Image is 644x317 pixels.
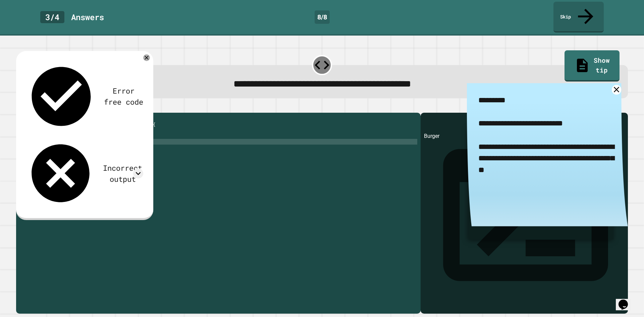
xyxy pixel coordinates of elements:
div: Error free code [104,85,143,107]
a: Skip [553,2,604,33]
div: 8 / 8 [315,10,330,24]
div: Answer s [71,11,104,23]
div: Burger [424,132,625,314]
a: Show tip [565,50,619,81]
iframe: chat widget [616,290,637,310]
div: 3 / 4 [40,11,64,23]
div: Incorrect output [102,162,143,184]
